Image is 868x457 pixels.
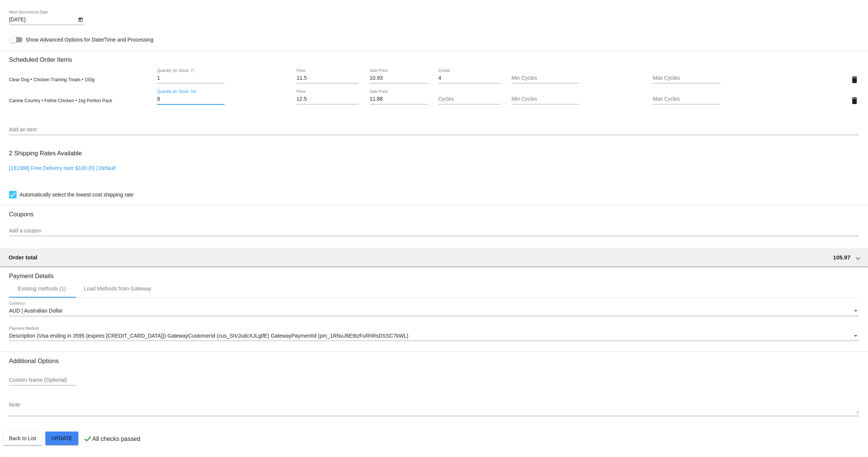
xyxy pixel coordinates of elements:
[9,435,36,441] span: Back to List
[9,145,82,161] h3: 2 Shipping Rates Available
[19,190,133,199] span: Automatically select the lowest cost shipping rate
[18,286,66,292] div: Existing methods (1)
[76,15,84,23] button: Open calendar
[9,77,95,82] span: Clear Dog • Chicken Training Treats • 150g
[9,267,859,280] h3: Payment Details
[9,254,37,261] span: Order total
[92,436,140,442] p: All checks passed
[850,75,859,84] mat-icon: delete
[9,308,859,314] mat-select: Currency
[370,75,428,81] input: Sale Price
[9,333,408,339] span: Description (Visa ending in 3595 (expires [CREDIT_CARD_DATA])) GatewayCustomerId (cus_SIVJudcXJLg...
[9,357,859,365] h3: Additional Options
[653,96,720,102] input: Max Cycles
[297,75,359,81] input: Price
[438,75,501,81] input: Cycles
[83,434,92,443] mat-icon: check
[9,98,112,103] span: Canine Country • Feline Chicken • 1kg Portion Pack
[157,75,225,81] input: Quantity (In Stock: 7)
[9,17,76,23] input: Next Occurrence Date
[9,51,859,63] h3: Scheduled Order Items
[25,36,153,43] span: Show Advanced Options for Date/Time and Processing
[9,333,859,339] mat-select: Payment Method
[9,228,859,234] input: Add a coupon
[511,96,579,102] input: Min Cycles
[653,75,720,81] input: Max Cycles
[45,432,78,445] button: Update
[9,308,63,314] span: AUD | Australian Dollar
[9,165,116,171] a: [181988] Free Delivery over $100 (0) | Default
[438,96,501,102] input: Cycles
[157,96,225,102] input: Quantity (In Stock: 34)
[3,432,42,445] button: Back to List
[511,75,579,81] input: Min Cycles
[850,96,859,105] mat-icon: delete
[51,435,72,441] span: Update
[9,205,859,218] h3: Coupons
[370,96,428,102] input: Sale Price
[9,377,76,383] input: Custom Name (Optional)
[9,127,859,133] input: Add an item
[297,96,359,102] input: Price
[833,254,850,261] span: 105.97
[84,286,151,292] div: Load Methods from Gateway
